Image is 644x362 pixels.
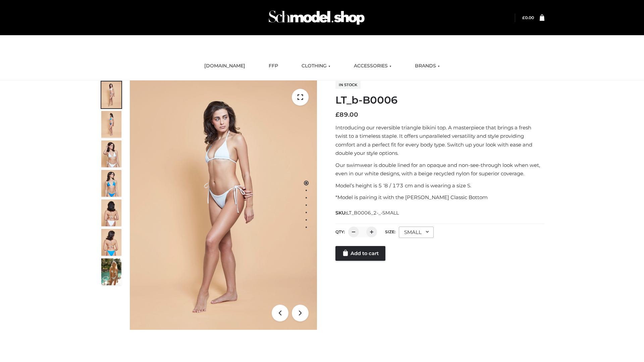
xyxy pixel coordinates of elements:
a: [DOMAIN_NAME] [199,59,250,73]
img: ArielClassicBikiniTop_CloudNine_AzureSky_OW114ECO_2-scaled.jpg [101,111,121,138]
a: £0.00 [522,15,534,20]
img: ArielClassicBikiniTop_CloudNine_AzureSky_OW114ECO_1-scaled.jpg [101,81,121,108]
img: ArielClassicBikiniTop_CloudNine_AzureSky_OW114ECO_7-scaled.jpg [101,199,121,226]
img: ArielClassicBikiniTop_CloudNine_AzureSky_OW114ECO_4-scaled.jpg [101,170,121,197]
h1: LT_b-B0006 [335,94,544,106]
label: QTY: [335,229,345,234]
bdi: 89.00 [335,111,358,118]
img: ArielClassicBikiniTop_CloudNine_AzureSky_OW114ECO_8-scaled.jpg [101,229,121,256]
img: Arieltop_CloudNine_AzureSky2.jpg [101,258,121,285]
a: Add to cart [335,246,385,261]
span: £ [335,111,339,118]
img: Schmodel Admin 964 [266,4,367,31]
p: Model’s height is 5 ‘8 / 173 cm and is wearing a size S. [335,181,544,190]
span: SKU: [335,209,399,217]
p: Our swimwear is double lined for an opaque and non-see-through look when wet, even in our white d... [335,161,544,178]
a: BRANDS [410,59,445,73]
p: *Model is pairing it with the [PERSON_NAME] Classic Bottom [335,193,544,202]
span: £ [522,15,525,20]
a: FFP [264,59,283,73]
img: ArielClassicBikiniTop_CloudNine_AzureSky_OW114ECO_1 [130,80,317,330]
bdi: 0.00 [522,15,534,20]
label: Size: [385,229,395,234]
div: SMALL [399,227,434,238]
span: In stock [335,81,361,89]
a: ACCESSORIES [349,59,396,73]
p: Introducing our reversible triangle bikini top. A masterpiece that brings a fresh twist to a time... [335,123,544,158]
a: CLOTHING [297,59,335,73]
span: LT_B0006_2-_-SMALL [346,210,399,216]
img: ArielClassicBikiniTop_CloudNine_AzureSky_OW114ECO_3-scaled.jpg [101,140,121,167]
